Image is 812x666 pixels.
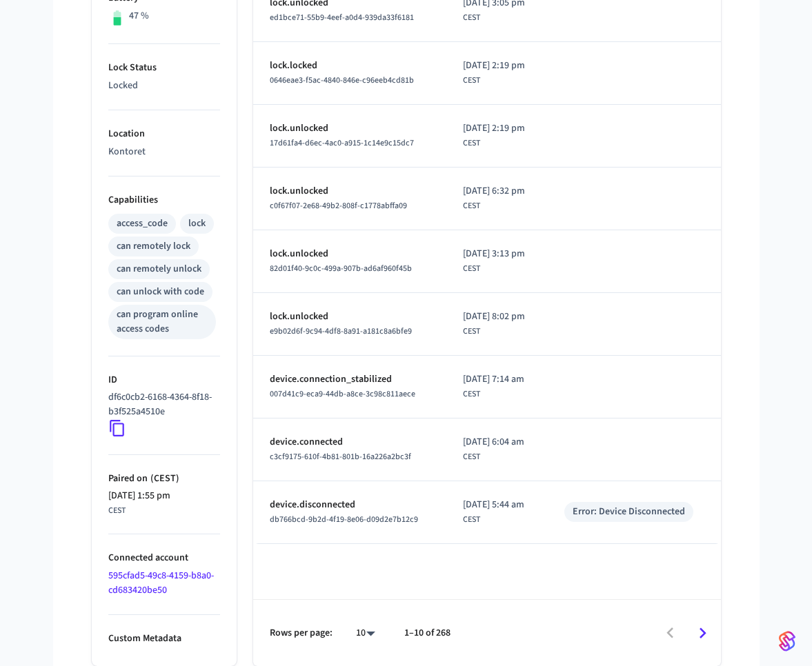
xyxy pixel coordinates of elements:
[463,59,525,87] div: Europe/Stockholm
[463,435,524,450] span: [DATE] 6:04 am
[270,121,430,136] p: lock.unlocked
[463,372,524,387] span: [DATE] 7:14 am
[270,184,430,199] p: lock.unlocked
[108,373,220,387] p: ID
[573,505,685,519] div: Error: Device Disconnected
[463,435,524,463] div: Europe/Stockholm
[404,626,450,640] p: 1–10 of 268
[148,472,179,485] span: ( CEST )
[463,200,480,212] span: CEST
[463,310,525,324] span: [DATE] 8:02 pm
[108,472,220,486] p: Paired on
[270,247,430,261] p: lock.unlocked
[108,505,126,517] span: CEST
[129,9,149,23] p: 47 %
[463,514,480,526] span: CEST
[463,184,525,199] span: [DATE] 6:32 pm
[463,372,524,401] div: Europe/Stockholm
[463,137,480,150] span: CEST
[270,310,430,324] p: lock.unlocked
[779,630,795,652] img: SeamLogoGradient.69752ec5.svg
[270,137,414,149] span: 17d61fa4-d6ec-4ac0-a915-1c14e9c15dc7
[270,59,430,73] p: lock.locked
[270,626,333,640] p: Rows per page:
[117,307,208,336] div: can program online access codes
[463,498,524,526] div: Europe/Stockholm
[117,239,190,254] div: can remotely lock
[270,325,412,337] span: e9b02d6f-9c94-4df8-8a91-a181c8a6bfe9
[270,451,411,463] span: c3cf9175-610f-4b81-801b-16a226a2bc3f
[270,514,418,525] span: db766bcd-9b2d-4f19-8e06-d09d2e7b12c9
[108,632,220,646] p: Custom Metadata
[108,145,220,159] p: Kontoret
[108,193,220,208] p: Capabilities
[686,617,719,649] button: Go to next page
[108,127,220,141] p: Location
[108,489,170,517] div: Europe/Stockholm
[270,74,414,86] span: 0646eae3-f5ac-4840-846e-c96eeb4cd81b
[463,59,525,73] span: [DATE] 2:19 pm
[188,216,206,231] div: lock
[108,569,214,597] a: 595cfad5-49c8-4159-b8a0-cd683420be50
[108,61,220,75] p: Lock Status
[349,623,382,643] div: 10
[463,451,480,463] span: CEST
[117,216,168,231] div: access_code
[463,247,525,261] span: [DATE] 3:13 pm
[463,12,480,24] span: CEST
[270,263,412,274] span: 82d01f40-9c0c-499a-907b-ad6af960f45b
[270,388,415,400] span: 007d41c9-eca9-44db-a8ce-3c98c811aece
[108,390,215,419] p: df6c0cb2-6168-4364-8f18-b3f525a4510e
[270,435,430,450] p: device.connected
[463,121,525,136] span: [DATE] 2:19 pm
[463,263,480,275] span: CEST
[463,74,480,87] span: CEST
[463,388,480,401] span: CEST
[270,372,430,387] p: device.connection_stabilized
[270,12,414,23] span: ed1bce71-55b9-4eef-a0d4-939da33f6181
[270,498,430,512] p: device.disconnected
[463,325,480,338] span: CEST
[463,247,525,275] div: Europe/Stockholm
[463,310,525,338] div: Europe/Stockholm
[117,262,201,276] div: can remotely unlock
[270,200,407,212] span: c0f67f07-2e68-49b2-808f-c1778abffa09
[117,285,204,299] div: can unlock with code
[463,184,525,212] div: Europe/Stockholm
[463,121,525,150] div: Europe/Stockholm
[108,489,170,503] span: [DATE] 1:55 pm
[108,79,220,93] p: Locked
[108,551,220,565] p: Connected account
[463,498,524,512] span: [DATE] 5:44 am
